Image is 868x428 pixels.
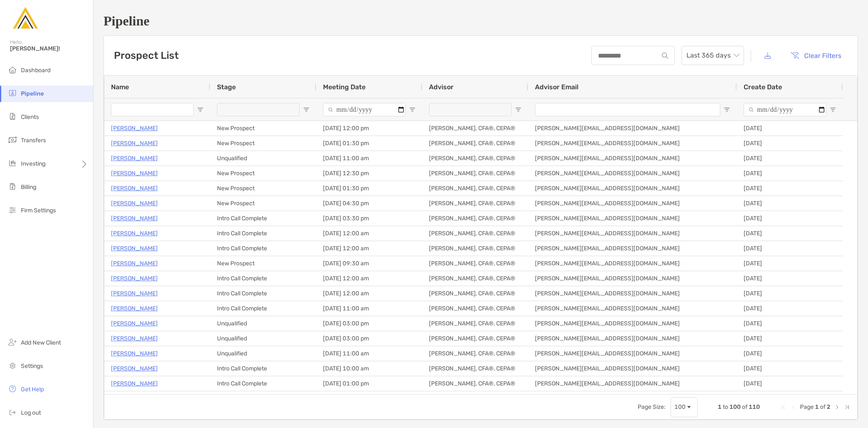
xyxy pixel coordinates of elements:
[535,103,720,116] input: Advisor Email Filter Input
[737,181,843,196] div: [DATE]
[737,331,843,346] div: [DATE]
[210,361,316,376] div: Intro Call Complete
[21,67,50,74] span: Dashboard
[316,331,422,346] div: [DATE] 03:00 pm
[422,196,528,211] div: [PERSON_NAME], CFA®, CEPA®
[8,88,18,98] img: pipeline icon
[528,286,737,301] div: [PERSON_NAME][EMAIL_ADDRESS][DOMAIN_NAME]
[210,196,316,211] div: New Prospect
[111,348,158,359] p: [PERSON_NAME]
[422,346,528,361] div: [PERSON_NAME], CFA®, CEPA®
[303,106,310,113] button: Open Filter Menu
[316,391,422,406] div: [DATE] 11:00 am
[21,409,41,416] span: Log out
[21,207,56,214] span: Firm Settings
[780,404,787,410] div: First Page
[528,211,737,226] div: [PERSON_NAME][EMAIL_ADDRESS][DOMAIN_NAME]
[210,391,316,406] div: New Prospect
[528,346,737,361] div: [PERSON_NAME][EMAIL_ADDRESS][DOMAIN_NAME]
[827,403,830,410] span: 2
[111,103,194,116] input: Name Filter Input
[8,407,18,417] img: logout icon
[830,106,836,113] button: Open Filter Menu
[111,393,158,404] a: [PERSON_NAME]
[724,106,730,113] button: Open Filter Menu
[316,181,422,196] div: [DATE] 01:30 pm
[784,46,848,65] button: Clear Filters
[111,258,158,269] a: [PERSON_NAME]
[429,83,454,91] span: Advisor
[8,384,18,394] img: get-help icon
[737,151,843,166] div: [DATE]
[737,121,843,136] div: [DATE]
[210,166,316,181] div: New Prospect
[316,166,422,181] div: [DATE] 12:30 pm
[21,160,45,167] span: Investing
[111,378,158,389] a: [PERSON_NAME]
[528,136,737,151] div: [PERSON_NAME][EMAIL_ADDRESS][DOMAIN_NAME]
[742,403,747,410] span: of
[737,211,843,226] div: [DATE]
[737,391,843,406] div: [DATE]
[744,103,826,116] input: Create Date Filter Input
[316,196,422,211] div: [DATE] 04:30 pm
[8,181,18,191] img: billing icon
[409,106,416,113] button: Open Filter Menu
[422,166,528,181] div: [PERSON_NAME], CFA®, CEPA®
[323,103,406,116] input: Meeting Date Filter Input
[737,241,843,256] div: [DATE]
[422,271,528,286] div: [PERSON_NAME], CFA®, CEPA®
[111,183,158,194] p: [PERSON_NAME]
[528,121,737,136] div: [PERSON_NAME][EMAIL_ADDRESS][DOMAIN_NAME]
[8,65,18,75] img: dashboard icon
[316,316,422,331] div: [DATE] 03:00 pm
[737,346,843,361] div: [DATE]
[737,226,843,241] div: [DATE]
[111,213,158,224] a: [PERSON_NAME]
[737,361,843,376] div: [DATE]
[744,83,782,91] span: Create Date
[111,138,158,149] a: [PERSON_NAME]
[316,346,422,361] div: [DATE] 11:00 am
[111,303,158,314] a: [PERSON_NAME]
[111,228,158,239] p: [PERSON_NAME]
[316,211,422,226] div: [DATE] 03:30 pm
[210,316,316,331] div: Unqualified
[528,181,737,196] div: [PERSON_NAME][EMAIL_ADDRESS][DOMAIN_NAME]
[316,226,422,241] div: [DATE] 12:00 am
[316,286,422,301] div: [DATE] 12:00 am
[8,360,18,370] img: settings icon
[21,184,36,191] span: Billing
[422,256,528,271] div: [PERSON_NAME], CFA®, CEPA®
[8,111,18,121] img: clients icon
[111,83,129,91] span: Name
[210,241,316,256] div: Intro Call Complete
[729,403,741,410] span: 100
[111,333,158,344] a: [PERSON_NAME]
[737,196,843,211] div: [DATE]
[210,286,316,301] div: Intro Call Complete
[111,243,158,254] a: [PERSON_NAME]
[8,135,18,145] img: transfers icon
[316,301,422,316] div: [DATE] 11:00 am
[737,136,843,151] div: [DATE]
[111,288,158,299] a: [PERSON_NAME]
[422,136,528,151] div: [PERSON_NAME], CFA®, CEPA®
[8,337,18,347] img: add_new_client icon
[422,121,528,136] div: [PERSON_NAME], CFA®, CEPA®
[210,136,316,151] div: New Prospect
[528,166,737,181] div: [PERSON_NAME][EMAIL_ADDRESS][DOMAIN_NAME]
[111,318,158,329] p: [PERSON_NAME]
[111,273,158,284] a: [PERSON_NAME]
[528,241,737,256] div: [PERSON_NAME][EMAIL_ADDRESS][DOMAIN_NAME]
[790,404,797,410] div: Previous Page
[10,45,88,52] span: [PERSON_NAME]!
[528,301,737,316] div: [PERSON_NAME][EMAIL_ADDRESS][DOMAIN_NAME]
[21,137,46,144] span: Transfers
[528,316,737,331] div: [PERSON_NAME][EMAIL_ADDRESS][DOMAIN_NAME]
[422,226,528,241] div: [PERSON_NAME], CFA®, CEPA®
